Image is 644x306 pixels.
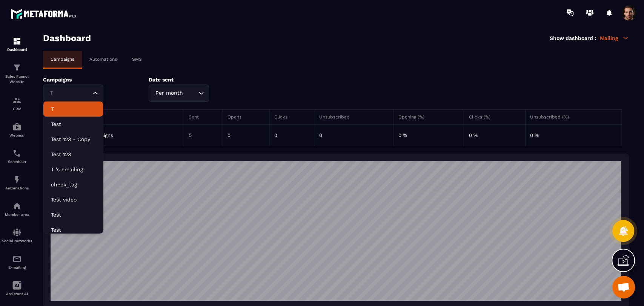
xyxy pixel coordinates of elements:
td: 0 [269,125,314,146]
td: 0 % [393,125,464,146]
p: Dashboard [2,48,32,52]
div: Total campaigns [55,129,179,141]
img: social-network [12,228,22,237]
p: Sales Funnel Website [2,74,32,85]
p: Campaigns [51,57,74,62]
a: schedulerschedulerScheduler [2,143,32,169]
th: Opens [223,110,269,125]
p: Automations [89,57,117,62]
a: formationformationDashboard [2,31,32,57]
p: Automations [2,186,32,190]
td: 0 % [464,125,526,146]
p: Scheduler [2,160,32,164]
th: Unsubscribed (%) [525,110,621,125]
p: Campaigns [43,77,137,83]
div: Mở cuộc trò chuyện [612,276,635,298]
img: scheduler [12,149,22,158]
td: 0 [223,125,269,146]
th: Clicks (%) [464,110,526,125]
th: Sent [184,110,223,125]
img: formation [12,96,22,105]
img: automations [12,175,22,184]
div: Search for option [149,85,209,102]
a: formationformationSales Funnel Website [2,57,32,90]
p: Show dashboard : [550,35,596,41]
p: Member area [2,212,32,217]
p: Mailing [600,35,629,42]
span: Per month [154,89,184,97]
input: Search for option [48,89,91,97]
td: 0 [314,125,393,146]
a: social-networksocial-networkSocial Networks [2,222,32,249]
th: Opening (%) [393,110,464,125]
a: automationsautomationsWebinar [2,117,32,143]
img: automations [12,122,22,131]
p: CRM [2,107,32,111]
img: email [12,254,22,263]
th: Campaign / Subject [51,110,184,125]
div: Search for option [43,85,103,102]
a: emailemailE-mailing [2,249,32,275]
img: automations [12,201,22,211]
a: automationsautomationsAutomations [2,169,32,196]
p: Date sent [149,77,243,83]
td: 0 % [525,125,621,146]
input: Search for option [184,89,197,97]
p: SMS [132,57,142,62]
img: formation [12,63,22,72]
a: automationsautomationsMember area [2,196,32,222]
h3: Dashboard [43,33,91,43]
th: Clicks [269,110,314,125]
p: E-mailing [2,265,32,269]
p: Assistant AI [2,292,32,296]
img: logo [11,7,78,21]
th: Unsubscribed [314,110,393,125]
img: formation [12,37,22,46]
a: Assistant AI [2,275,32,301]
a: formationformationCRM [2,90,32,117]
p: Webinar [2,133,32,137]
td: 0 [184,125,223,146]
p: Social Networks [2,239,32,243]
